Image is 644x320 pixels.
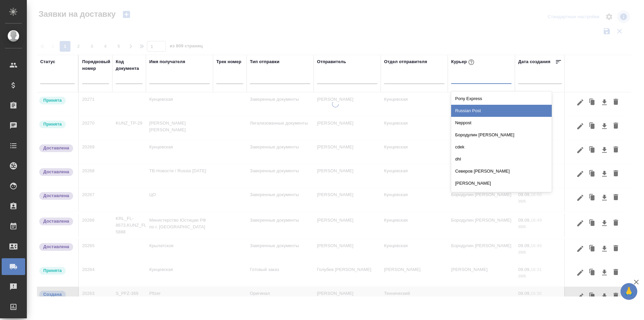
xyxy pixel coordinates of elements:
[39,290,75,299] div: Новая заявка, еще не передана в работу
[518,58,550,65] div: Дата создания
[451,93,552,105] div: Pony Express
[384,58,427,65] div: Отдел отправителя
[43,192,69,199] p: Доставлена
[82,58,110,72] div: Порядковый номер
[586,242,599,255] button: Клонировать
[39,242,75,252] div: Документы доставлены, фактическая дата доставки проставиться автоматически
[599,217,610,230] button: Скачать
[599,168,610,180] button: Скачать
[610,144,622,156] button: Удалить
[451,105,552,117] div: Russian Post
[586,168,599,180] button: Клонировать
[610,266,622,279] button: Удалить
[43,243,69,250] p: Доставлена
[451,177,552,189] div: [PERSON_NAME]
[610,120,622,133] button: Удалить
[599,191,610,204] button: Скачать
[586,144,599,156] button: Клонировать
[43,267,62,274] p: Принята
[451,58,476,66] div: Курьер
[610,242,622,255] button: Удалить
[599,242,610,255] button: Скачать
[39,266,75,275] div: Курьер назначен
[451,153,552,165] div: dhl
[39,191,75,200] div: Документы доставлены, фактическая дата доставки проставиться автоматически
[575,266,586,279] button: Редактировать
[39,144,75,153] div: Документы доставлены, фактическая дата доставки проставиться автоматически
[610,290,622,303] button: Удалить
[575,242,586,255] button: Редактировать
[149,58,185,65] div: Имя получателя
[599,290,610,303] button: Скачать
[586,120,599,133] button: Клонировать
[586,290,599,303] button: Клонировать
[39,120,75,129] div: Курьер назначен
[250,58,279,65] div: Тип отправки
[39,217,75,226] div: Документы доставлены, фактическая дата доставки проставиться автоматически
[451,189,552,201] div: Скляров [PERSON_NAME]
[43,291,62,298] p: Создана
[610,168,622,180] button: Удалить
[575,96,586,109] button: Редактировать
[575,168,586,180] button: Редактировать
[621,283,637,300] button: 🙏
[43,97,62,104] p: Принята
[586,217,599,230] button: Клонировать
[575,290,586,303] button: Редактировать
[599,96,610,109] button: Скачать
[39,96,75,105] div: Курьер назначен
[116,58,143,72] div: Код документа
[610,217,622,230] button: Удалить
[610,191,622,204] button: Удалить
[451,141,552,153] div: cdek
[586,96,599,109] button: Клонировать
[317,58,346,65] div: Отправитель
[610,96,622,109] button: Удалить
[40,58,55,65] div: Статус
[575,217,586,230] button: Редактировать
[599,144,610,156] button: Скачать
[216,58,241,65] div: Трек номер
[451,165,552,177] div: Северов [PERSON_NAME]
[451,117,552,129] div: Neppost
[599,120,610,133] button: Скачать
[43,121,62,128] p: Принята
[43,169,69,175] p: Доставлена
[43,145,69,151] p: Доставлена
[586,191,599,204] button: Клонировать
[575,191,586,204] button: Редактировать
[43,218,69,225] p: Доставлена
[575,120,586,133] button: Редактировать
[575,144,586,156] button: Редактировать
[451,129,552,141] div: Бородулин [PERSON_NAME]
[467,58,476,66] button: При выборе курьера статус заявки автоматически поменяется на «Принята»
[623,284,635,299] span: 🙏
[599,266,610,279] button: Скачать
[39,168,75,177] div: Документы доставлены, фактическая дата доставки проставиться автоматически
[586,266,599,279] button: Клонировать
